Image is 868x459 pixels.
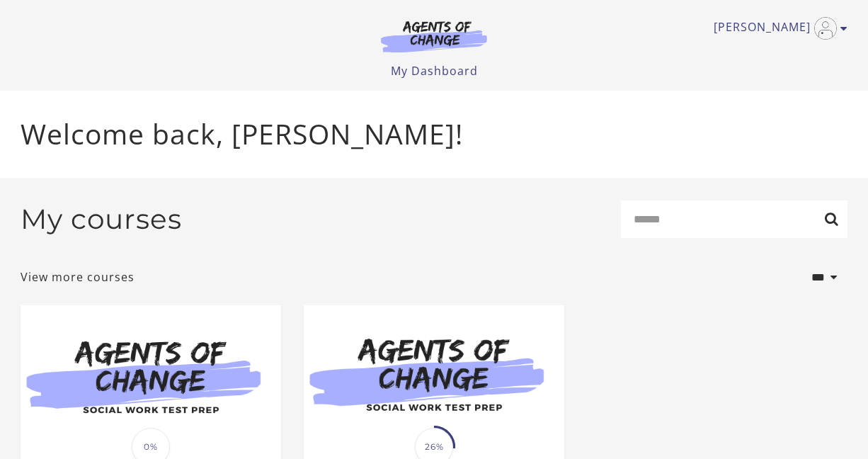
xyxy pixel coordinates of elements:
[21,203,182,236] h2: My courses
[21,113,847,155] p: Welcome back, [PERSON_NAME]!
[714,17,840,40] a: Toggle menu
[391,63,478,79] a: My Dashboard
[21,268,135,285] a: View more courses
[366,20,502,52] img: Agents of Change Logo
